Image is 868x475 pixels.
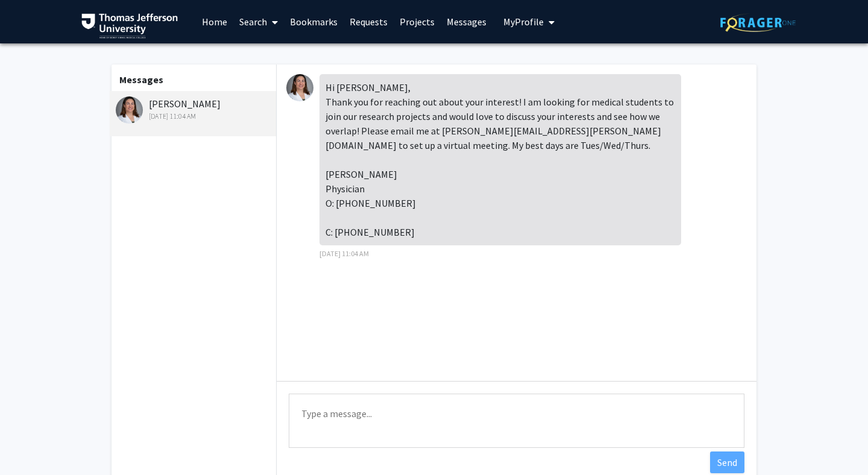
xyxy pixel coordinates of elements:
iframe: Chat [9,421,51,466]
img: Thomas Jefferson University Logo [81,13,178,39]
b: Messages [119,74,163,86]
div: [PERSON_NAME] [116,96,273,122]
img: Elizabeth Wright-Jin [116,96,143,124]
a: Messages [441,1,492,43]
img: Elizabeth Wright-Jin [286,74,313,101]
span: [DATE] 11:04 AM [319,249,369,258]
button: Send [710,451,744,473]
div: Hi [PERSON_NAME], Thank you for reaching out about your interest! I am looking for medical studen... [319,74,681,245]
div: [DATE] 11:04 AM [116,111,273,122]
a: Requests [344,1,394,43]
a: Home [196,1,233,43]
a: Bookmarks [284,1,344,43]
a: Projects [394,1,441,43]
a: Search [233,1,284,43]
img: ForagerOne Logo [720,13,796,32]
textarea: Message [289,394,744,448]
span: My Profile [503,16,544,28]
